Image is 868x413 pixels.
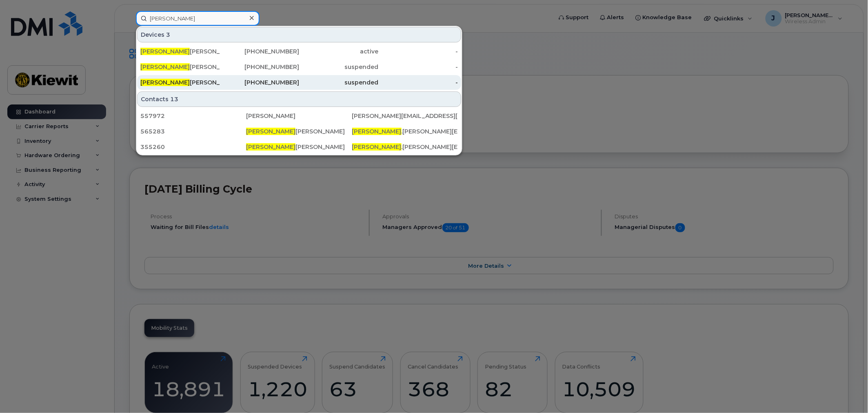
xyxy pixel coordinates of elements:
[352,112,458,120] div: [PERSON_NAME][EMAIL_ADDRESS][PERSON_NAME][PERSON_NAME][DOMAIN_NAME]
[379,47,458,56] div: -
[220,47,300,56] div: [PHONE_NUMBER]
[379,63,458,71] div: -
[352,128,402,135] span: [PERSON_NAME]
[137,140,461,154] a: 355260[PERSON_NAME][PERSON_NAME][PERSON_NAME].[PERSON_NAME][EMAIL_ADDRESS][PERSON_NAME][DOMAIN_NAME]
[220,78,300,87] div: [PHONE_NUMBER]
[352,143,402,151] span: [PERSON_NAME]
[137,109,461,123] a: 557972[PERSON_NAME][PERSON_NAME][EMAIL_ADDRESS][PERSON_NAME][PERSON_NAME][DOMAIN_NAME]
[299,47,379,56] div: active
[299,63,379,71] div: suspended
[140,63,220,71] div: [PERSON_NAME]
[166,31,170,39] span: 3
[137,75,461,90] a: [PERSON_NAME][PERSON_NAME][PHONE_NUMBER]suspended-
[137,44,461,59] a: [PERSON_NAME][PERSON_NAME][PHONE_NUMBER]active-
[137,124,461,139] a: 565283[PERSON_NAME][PERSON_NAME][PERSON_NAME].[PERSON_NAME][EMAIL_ADDRESS][PERSON_NAME][DOMAIN_NAME]
[140,79,190,86] span: [PERSON_NAME]
[137,91,461,107] div: Contacts
[352,127,458,135] div: .[PERSON_NAME][EMAIL_ADDRESS][PERSON_NAME][DOMAIN_NAME]
[220,63,300,71] div: [PHONE_NUMBER]
[137,27,461,42] div: Devices
[170,95,178,103] span: 13
[299,78,379,87] div: suspended
[140,127,246,135] div: 565283
[832,377,862,407] iframe: Messenger Launcher
[352,143,458,151] div: .[PERSON_NAME][EMAIL_ADDRESS][PERSON_NAME][DOMAIN_NAME]
[246,143,352,151] div: [PERSON_NAME]
[246,127,352,135] div: [PERSON_NAME]
[140,143,246,151] div: 355260
[140,63,190,71] span: [PERSON_NAME]
[140,48,190,55] span: [PERSON_NAME]
[246,143,295,151] span: [PERSON_NAME]
[140,112,246,120] div: 557972
[137,60,461,74] a: [PERSON_NAME][PERSON_NAME][PHONE_NUMBER]suspended-
[246,128,295,135] span: [PERSON_NAME]
[246,112,352,120] div: [PERSON_NAME]
[140,78,220,87] div: [PERSON_NAME]
[379,78,458,87] div: -
[140,47,220,56] div: [PERSON_NAME]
